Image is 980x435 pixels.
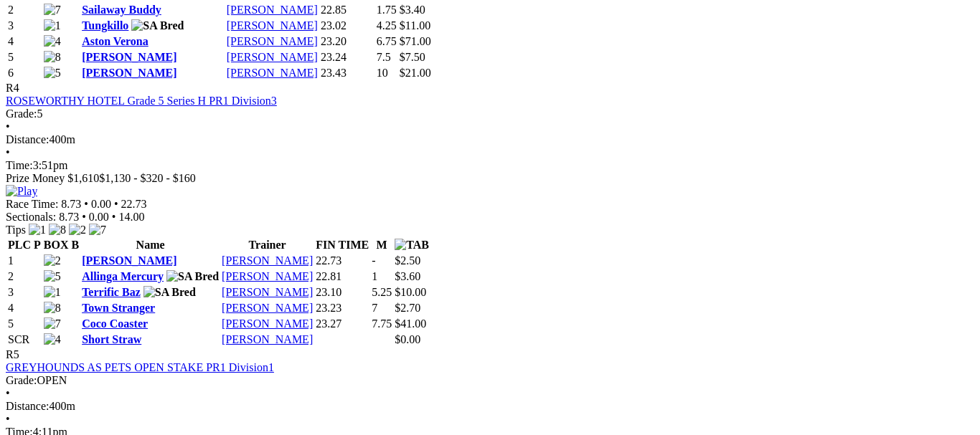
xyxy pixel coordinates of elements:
[6,172,963,185] div: Prize Money $1,610
[7,50,42,64] td: 5
[143,286,196,299] img: SA Bred
[6,159,33,171] span: Time:
[44,270,61,283] img: 5
[6,198,58,210] span: Race Time:
[44,19,61,32] img: 1
[372,302,377,314] text: 7
[320,50,374,64] td: 23.24
[89,211,109,223] span: 0.00
[227,35,318,47] a: [PERSON_NAME]
[377,67,388,79] text: 10
[69,224,86,236] img: 2
[377,19,397,32] text: 4.25
[6,387,10,399] span: •
[315,238,369,252] th: FIN TIME
[227,19,318,32] a: [PERSON_NAME]
[6,400,963,413] div: 400m
[81,238,220,252] th: Name
[222,317,313,330] a: [PERSON_NAME]
[7,3,42,17] td: 2
[377,4,397,16] text: 1.75
[320,3,374,17] td: 22.85
[61,198,81,210] span: 8.73
[44,51,61,64] img: 8
[395,302,420,314] span: $2.70
[320,19,374,33] td: 23.02
[82,19,128,32] a: Tungkillo
[82,270,164,282] a: Allinga Mercury
[114,198,118,210] span: •
[91,198,111,210] span: 0.00
[400,67,431,79] span: $21.00
[82,35,149,47] a: Aston Verona
[7,269,42,284] td: 2
[6,107,37,120] span: Grade:
[400,51,425,63] span: $7.50
[82,67,176,79] a: [PERSON_NAME]
[82,317,148,330] a: Coco Coaster
[395,286,426,298] span: $10.00
[6,107,963,120] div: 5
[6,400,49,412] span: Distance:
[320,66,374,80] td: 23.43
[222,333,313,345] a: [PERSON_NAME]
[7,301,42,315] td: 4
[166,270,219,283] img: SA Bred
[6,159,963,172] div: 3:51pm
[6,348,19,360] span: R5
[227,67,318,79] a: [PERSON_NAME]
[221,238,314,252] th: Trainer
[7,66,42,80] td: 6
[315,254,369,268] td: 22.73
[227,4,318,16] a: [PERSON_NAME]
[82,286,141,298] a: Terrific Baz
[82,4,161,16] a: Sailaway Buddy
[320,34,374,49] td: 23.20
[7,285,42,300] td: 3
[82,211,86,223] span: •
[395,270,420,282] span: $3.60
[6,120,10,133] span: •
[315,269,369,284] td: 22.81
[44,35,61,48] img: 4
[400,35,431,47] span: $71.00
[44,286,61,299] img: 1
[222,302,313,314] a: [PERSON_NAME]
[222,270,313,282] a: [PERSON_NAME]
[44,317,61,330] img: 7
[44,239,69,251] span: BOX
[372,254,375,267] text: -
[7,333,42,347] td: SCR
[44,4,61,16] img: 7
[82,333,141,345] a: Short Straw
[89,224,106,236] img: 7
[7,254,42,268] td: 1
[371,238,392,252] th: M
[6,361,274,373] a: GREYHOUNDS AS PETS OPEN STAKE PR1 Division1
[6,224,26,236] span: Tips
[222,286,313,298] a: [PERSON_NAME]
[315,317,369,331] td: 23.27
[7,317,42,331] td: 5
[44,254,61,267] img: 2
[227,51,318,63] a: [PERSON_NAME]
[6,374,963,387] div: OPEN
[6,146,10,158] span: •
[372,286,392,298] text: 5.25
[7,34,42,49] td: 4
[377,51,391,63] text: 7.5
[315,301,369,315] td: 23.23
[59,211,79,223] span: 8.73
[121,198,147,210] span: 22.73
[112,211,116,223] span: •
[82,302,155,314] a: Town Stranger
[6,133,963,146] div: 400m
[99,172,196,184] span: $1,130 - $320 - $160
[6,413,10,425] span: •
[84,198,88,210] span: •
[222,254,313,267] a: [PERSON_NAME]
[44,333,61,346] img: 4
[82,51,176,63] a: [PERSON_NAME]
[7,19,42,33] td: 3
[395,239,429,252] img: TAB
